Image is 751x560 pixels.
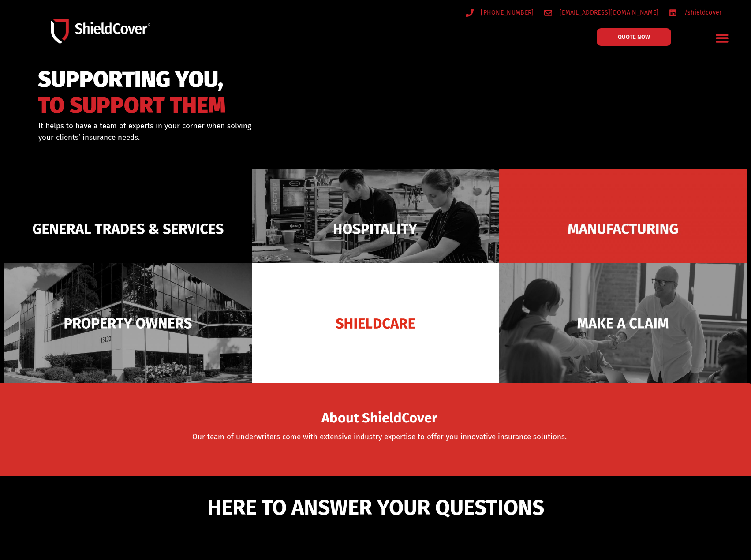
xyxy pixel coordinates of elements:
[51,19,150,43] img: Shield-Cover-Underwriting-Australia-logo-full
[682,7,722,18] span: /shieldcover
[544,7,658,18] a: [EMAIL_ADDRESS][DOMAIN_NAME]
[466,7,534,18] a: [PHONE_NUMBER]
[38,71,226,89] span: SUPPORTING YOU,
[557,7,658,18] span: [EMAIL_ADDRESS][DOMAIN_NAME]
[712,28,732,49] div: Menu Toggle
[38,120,421,143] div: It helps to have a team of experts in your corner when solving
[38,132,421,143] p: your clients’ insurance needs.
[321,413,437,424] span: About ShieldCover
[597,28,671,46] a: QUOTE NOW
[192,432,567,441] a: Our team of underwriters come with extensive industry expertise to offer you innovative insurance...
[478,7,534,18] span: [PHONE_NUMBER]
[669,7,721,18] a: /shieldcover
[321,415,437,424] a: About ShieldCover
[618,34,650,40] span: QUOTE NOW
[112,497,638,518] h5: HERE TO ANSWER YOUR QUESTIONS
